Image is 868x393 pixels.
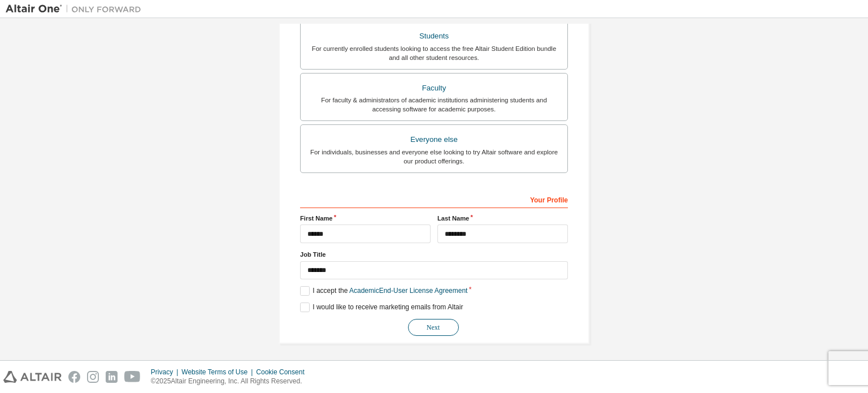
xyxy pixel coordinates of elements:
div: Faculty [307,80,561,96]
img: altair_logo.svg [3,371,62,383]
label: Last Name [437,214,568,223]
div: Cookie Consent [256,368,311,377]
div: For faculty & administrators of academic institutions administering students and accessing softwa... [307,96,561,114]
p: © 2025 Altair Engineering, Inc. All Rights Reserved. [151,377,311,386]
div: For individuals, businesses and everyone else looking to try Altair software and explore our prod... [307,148,561,166]
button: Next [408,319,459,336]
img: Altair One [6,3,147,15]
label: I accept the [300,286,467,296]
label: First Name [300,214,431,223]
img: linkedin.svg [106,371,118,383]
img: facebook.svg [68,371,80,383]
img: youtube.svg [124,371,141,383]
div: Everyone else [307,132,561,148]
label: Job Title [300,250,568,259]
div: For currently enrolled students looking to access the free Altair Student Edition bundle and all ... [307,44,561,62]
a: Academic End-User License Agreement [349,287,467,295]
div: Website Terms of Use [181,368,256,377]
img: instagram.svg [87,371,99,383]
label: I would like to receive marketing emails from Altair [300,303,463,312]
div: Privacy [151,368,181,377]
div: Students [307,28,561,44]
div: Your Profile [300,190,568,208]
